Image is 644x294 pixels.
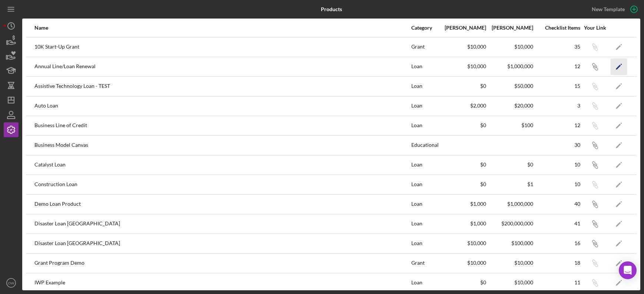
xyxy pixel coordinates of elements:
div: Disaster Loan [GEOGRAPHIC_DATA] [34,234,411,253]
div: 41 [534,221,580,227]
div: Category [411,25,439,31]
div: Checklist Items [534,25,580,31]
div: $2,000 [440,103,486,109]
div: $0 [440,162,486,168]
div: $0 [487,162,533,168]
div: Business Line of Credit [34,116,411,135]
div: Grant [411,38,439,56]
div: $10,000 [487,260,533,266]
div: $100 [487,122,533,128]
div: [PERSON_NAME] [440,25,486,31]
div: $1 [487,181,533,187]
div: Grant [411,254,439,272]
div: $0 [440,122,486,128]
div: $200,000,000 [487,221,533,227]
div: Construction Loan [34,175,411,194]
div: 3 [534,103,580,109]
div: IWP Example [34,274,411,292]
div: Loan [411,274,439,292]
div: $100,000 [487,240,533,246]
div: 15 [534,83,580,89]
div: $1,000 [440,221,486,227]
div: Catalyst Loan [34,156,411,174]
div: 11 [534,280,580,285]
div: $0 [440,83,486,89]
div: 40 [534,201,580,207]
div: Business Model Canvas [34,136,411,155]
div: $10,000 [440,44,486,50]
div: Open Intercom Messenger [619,261,637,279]
div: Loan [411,77,439,96]
div: $0 [440,280,486,285]
div: $10,000 [487,280,533,285]
div: $1,000 [440,201,486,207]
div: Annual Line/Loan Renewal [34,57,411,76]
div: 10K Start-Up Grant [34,38,411,56]
div: $10,000 [487,44,533,50]
div: Loan [411,234,439,253]
div: Loan [411,215,439,233]
div: $10,000 [440,240,486,246]
div: Demo Loan Product [34,195,411,214]
b: Products [321,6,342,12]
div: $10,000 [440,260,486,266]
div: Disaster Loan [GEOGRAPHIC_DATA] [34,215,411,233]
div: 10 [534,162,580,168]
div: Loan [411,175,439,194]
div: 12 [534,122,580,128]
div: Loan [411,97,439,115]
div: New Template [592,4,625,15]
div: Loan [411,156,439,174]
text: OW [8,281,14,285]
div: [PERSON_NAME] [487,25,533,31]
div: $10,000 [440,63,486,69]
button: New Template [587,4,640,15]
div: $20,000 [487,103,533,109]
div: 18 [534,260,580,266]
div: $1,000,000 [487,63,533,69]
div: Educational [411,136,439,155]
div: $50,000 [487,83,533,89]
div: Assistive Technology Loan - TEST [34,77,411,96]
button: OW [4,275,19,290]
div: $0 [440,181,486,187]
div: Auto Loan [34,97,411,115]
div: Name [34,25,411,31]
div: 35 [534,44,580,50]
div: Loan [411,116,439,135]
div: Loan [411,195,439,214]
div: 12 [534,63,580,69]
div: 16 [534,240,580,246]
div: Your Link [581,25,609,31]
div: Loan [411,57,439,76]
div: 10 [534,181,580,187]
div: $1,000,000 [487,201,533,207]
div: 30 [534,142,580,148]
div: Grant Program Demo [34,254,411,272]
